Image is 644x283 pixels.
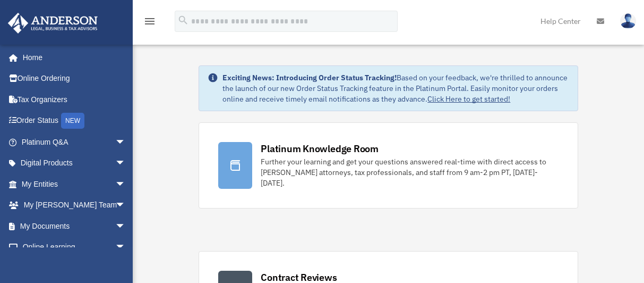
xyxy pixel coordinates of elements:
[5,13,101,34] img: Anderson Advisors Platinum Portal
[222,72,569,104] div: Based on your feedback, we're thrilled to announce the launch of our new Order Status Tracking fe...
[261,142,379,155] div: Platinum Knowledge Room
[115,153,136,174] span: arrow_drop_down
[7,215,142,237] a: My Documentsarrow_drop_down
[7,110,142,132] a: Order StatusNEW
[143,15,156,28] i: menu
[115,131,136,153] span: arrow_drop_down
[115,195,136,217] span: arrow_drop_down
[7,68,142,89] a: Online Ordering
[61,113,84,129] div: NEW
[7,131,142,153] a: Platinum Q&Aarrow_drop_down
[7,237,142,258] a: Online Learningarrow_drop_down
[115,215,136,237] span: arrow_drop_down
[7,89,142,110] a: Tax Organizers
[427,94,510,104] a: Click Here to get started!
[199,122,578,209] a: Platinum Knowledge Room Further your learning and get your questions answered real-time with dire...
[261,156,558,188] div: Further your learning and get your questions answered real-time with direct access to [PERSON_NAM...
[222,73,397,82] strong: Exciting News: Introducing Order Status Tracking!
[7,47,136,68] a: Home
[7,195,142,216] a: My [PERSON_NAME] Teamarrow_drop_down
[7,153,142,174] a: Digital Productsarrow_drop_down
[7,173,142,195] a: My Entitiesarrow_drop_down
[143,19,156,28] a: menu
[115,237,136,259] span: arrow_drop_down
[620,13,636,29] img: User Pic
[115,173,136,195] span: arrow_drop_down
[177,14,189,26] i: search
